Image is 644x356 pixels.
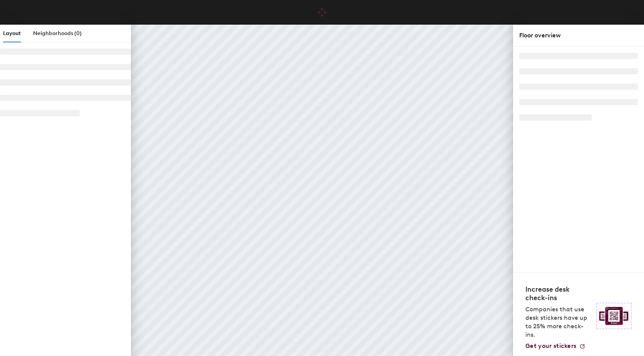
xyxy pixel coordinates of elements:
[33,30,82,37] span: Neighborhoods (0)
[525,305,592,339] p: Companies that use desk stickers have up to 25% more check-ins.
[3,30,21,37] span: Layout
[596,303,632,329] img: Sticker logo
[525,285,592,302] h4: Increase desk check-ins
[519,31,638,40] div: Floor overview
[525,342,576,349] span: Get your stickers
[525,342,585,350] a: Get your stickers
